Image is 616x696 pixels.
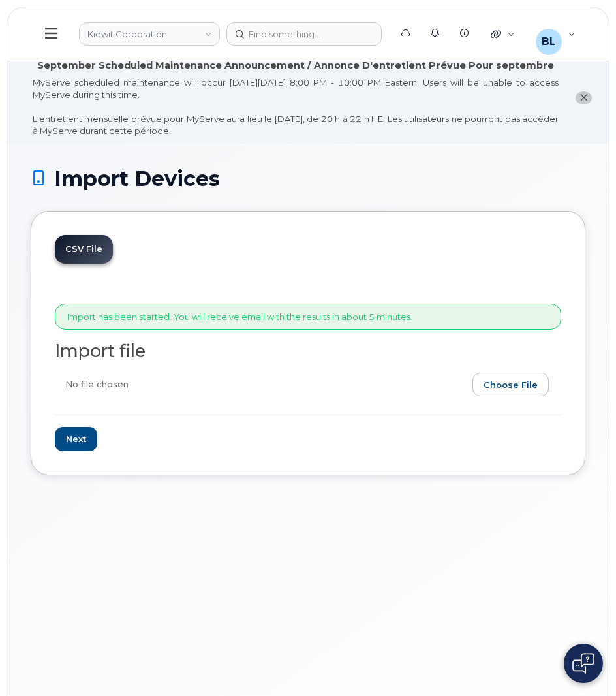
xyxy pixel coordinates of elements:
h1: Import Devices [31,167,585,190]
div: Import has been started. You will receive email with the results in about 5 minutes. [55,304,561,330]
img: Open chat [572,653,594,674]
input: Next [55,427,97,451]
div: MyServe scheduled maintenance will occur [DATE][DATE] 8:00 PM - 10:00 PM Eastern. Users will be u... [33,76,559,137]
h2: Import file [55,341,561,361]
a: CSV File [55,235,113,264]
button: close notification [576,91,592,105]
div: September Scheduled Maintenance Announcement / Annonce D'entretient Prévue Pour septembre [37,59,554,72]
